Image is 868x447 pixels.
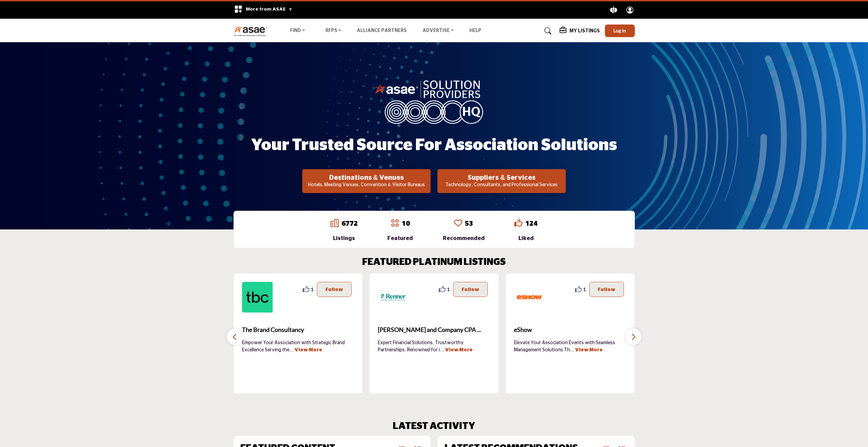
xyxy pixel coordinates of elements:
a: Go to Recommended [454,219,462,228]
div: More from ASAE [230,1,297,19]
img: Site Logo [234,25,271,36]
img: image [374,79,494,124]
p: Follow [325,286,343,293]
div: Featured [387,234,413,242]
a: 6772 [341,220,358,227]
div: My Listings [560,27,600,35]
a: eShow [514,321,626,339]
img: The Brand Consultancy [242,282,273,313]
b: Renner and Company CPA PC [378,321,490,339]
button: Destinations & Venues Hotels, Meeting Venues, Convention & Visitor Bureaus [302,169,431,193]
a: Search [538,26,556,36]
span: Log In [613,28,626,33]
span: ... [289,348,293,352]
div: Recommended [443,234,485,242]
h2: LATEST ACTIVITY [393,421,475,432]
img: Renner and Company CPA PC [378,282,408,313]
p: Elevate Your Association Events with Seamless Management Solutions Th [514,339,626,353]
p: Hotels, Meeting Venues, Convention & Visitor Bureaus [304,182,429,189]
span: 1 [311,286,314,293]
h2: Suppliers & Services [439,174,564,182]
a: View More [575,348,602,352]
span: eShow [514,325,626,334]
a: View More [445,348,472,352]
p: Follow [462,286,479,293]
a: Alliance Partners [357,28,407,33]
i: Go to Liked [514,219,523,227]
a: 53 [465,220,473,227]
span: ... [570,348,574,352]
h2: Destinations & Venues [304,174,429,182]
h2: FEATURED PLATINUM LISTINGS [362,257,506,268]
a: Help [469,28,481,33]
h1: Your Trusted Source for Association Solutions [251,135,617,156]
a: Find [285,26,310,36]
a: The Brand Consultancy [242,321,354,339]
p: Follow [598,286,615,293]
button: Follow [589,282,624,297]
a: View More [294,348,322,352]
a: 124 [525,220,537,227]
button: Suppliers & Services Technology, Consultants, and Professional Services [437,169,566,193]
img: eShow [514,282,545,313]
h5: My Listings [569,28,600,34]
div: Listings [331,234,358,242]
span: More from ASAE [246,7,292,12]
button: Follow [453,282,488,297]
span: ... [440,348,444,352]
span: [PERSON_NAME] and Company CPA ... [378,325,490,334]
span: The Brand Consultancy [242,325,354,334]
p: Technology, Consultants, and Professional Services [439,182,564,189]
p: Empower Your Association with Strategic Brand Excellence Serving the [242,339,354,353]
div: Liked [514,234,537,242]
a: RFPs [321,26,346,36]
button: Log In [605,25,635,37]
span: 1 [447,286,450,293]
a: Advertise [418,26,459,36]
a: [PERSON_NAME] and Company CPA ... [378,321,490,339]
p: Expert Financial Solutions, Trustworthy Partnerships. Renowned for i [378,339,490,353]
span: 1 [583,286,586,293]
a: 10 [402,220,410,227]
button: Follow [317,282,352,297]
a: Go to Featured [391,219,399,228]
